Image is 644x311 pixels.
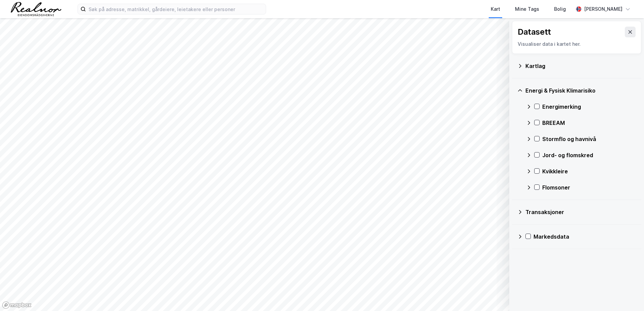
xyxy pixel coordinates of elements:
[542,103,636,111] div: Energimerking
[584,5,622,13] div: [PERSON_NAME]
[518,40,636,48] div: Visualiser data i kartet her.
[534,233,636,241] div: Markedsdata
[610,279,644,311] iframe: Chat Widget
[554,5,566,13] div: Bolig
[542,119,636,127] div: BREEAM
[86,4,266,14] input: Søk på adresse, matrikkel, gårdeiere, leietakere eller personer
[525,62,636,70] div: Kartlag
[525,87,636,95] div: Energi & Fysisk Klimarisiko
[518,27,551,37] div: Datasett
[610,279,644,311] div: Kontrollprogram for chat
[11,2,61,16] img: realnor-logo.934646d98de889bb5806.png
[542,135,636,143] div: Stormflo og havnivå
[515,5,539,13] div: Mine Tags
[525,208,636,216] div: Transaksjoner
[542,183,636,192] div: Flomsoner
[2,301,32,309] a: Mapbox homepage
[491,5,500,13] div: Kart
[542,167,636,175] div: Kvikkleire
[542,151,636,159] div: Jord- og flomskred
